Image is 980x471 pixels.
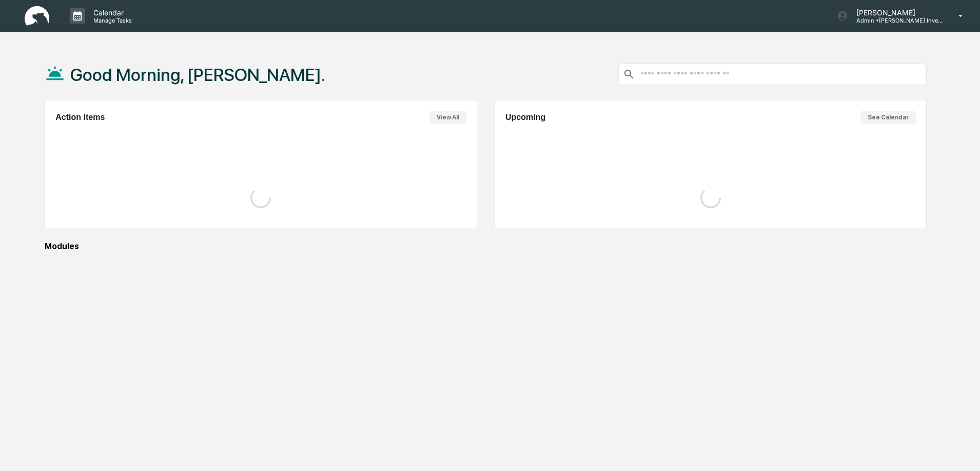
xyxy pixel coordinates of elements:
p: Calendar [85,8,137,17]
h2: Upcoming [505,113,545,122]
img: logo [25,6,49,26]
button: See Calendar [860,111,916,124]
p: [PERSON_NAME] [848,8,944,17]
h2: Action Items [55,113,105,122]
p: Manage Tasks [85,17,137,24]
div: Modules [45,241,927,251]
button: View All [429,111,466,124]
p: Admin • [PERSON_NAME] Investments, LLC [848,17,944,24]
h1: Good Morning, [PERSON_NAME]. [70,65,325,85]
